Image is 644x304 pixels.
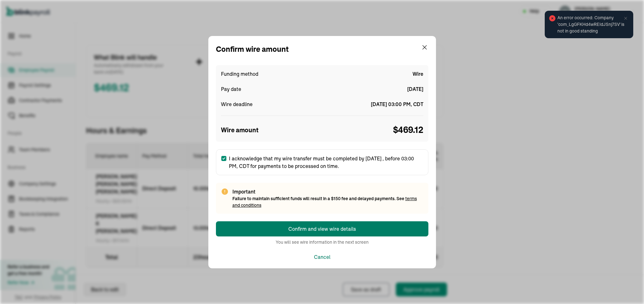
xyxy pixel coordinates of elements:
span: Pay date [221,85,241,93]
a: terms and conditions [232,196,417,208]
div: You will see wire information in the next screen [276,239,369,246]
span: Wire [413,70,423,78]
label: I acknowledge that my wire transfer must be completed by [DATE] , before 03:00 PM, CDT for paymen... [216,149,428,175]
span: Wire amount [221,125,259,135]
div: Confirm wire amount [216,44,289,55]
input: I acknowledge that my wire transfer must be completed by [DATE] , before 03:00 PM, CDT for paymen... [221,156,226,161]
span: Failure to maintain sufficient funds will result in a $150 fee and delayed payments. See [232,196,417,208]
span: [DATE] 03:00 PM, CDT [371,100,423,108]
span: $ 469.12 [393,123,423,137]
div: Confirm and view wire details [288,225,356,233]
span: Funding method [221,70,258,78]
span: [DATE] [407,85,423,93]
button: Confirm and view wire details [216,221,428,236]
span: Important [232,188,423,195]
span: Wire deadline [221,100,253,108]
button: Cancel [314,253,330,261]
